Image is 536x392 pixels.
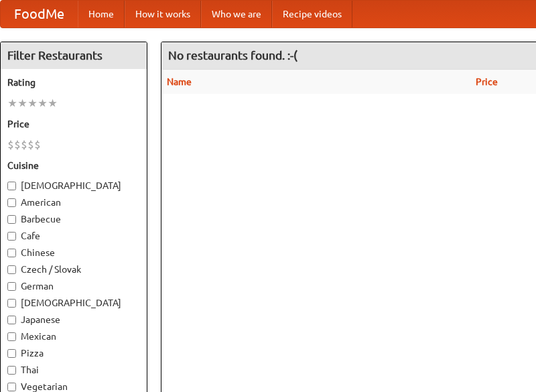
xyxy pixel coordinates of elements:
input: Japanese [7,316,16,324]
input: Pizza [7,349,16,358]
input: Mexican [7,332,16,341]
li: $ [14,137,21,152]
label: Chinese [7,246,140,259]
label: Mexican [7,330,140,343]
li: ★ [7,96,17,111]
a: Home [78,1,125,27]
a: Recipe videos [272,1,352,27]
input: American [7,198,16,207]
label: American [7,196,140,209]
label: [DEMOGRAPHIC_DATA] [7,296,140,310]
li: $ [27,137,34,152]
input: Vegetarian [7,383,16,391]
li: ★ [27,96,38,111]
a: Price [476,76,498,87]
ng-pluralize: No restaurants found. :-( [168,49,297,62]
h5: Price [7,117,140,131]
input: [DEMOGRAPHIC_DATA] [7,182,16,190]
input: Czech / Slovak [7,265,16,274]
a: How it works [125,1,201,27]
label: Pizza [7,346,140,360]
h5: Rating [7,76,140,89]
h4: Filter Restaurants [1,42,147,69]
input: German [7,282,16,291]
li: ★ [48,96,58,111]
h5: Cuisine [7,159,140,172]
input: Barbecue [7,215,16,224]
li: $ [34,137,41,152]
label: Japanese [7,313,140,326]
label: Barbecue [7,212,140,226]
input: Chinese [7,249,16,257]
a: FoodMe [1,1,78,27]
a: Who we are [201,1,272,27]
input: [DEMOGRAPHIC_DATA] [7,299,16,308]
label: German [7,279,140,293]
a: Name [167,76,192,87]
label: Cafe [7,229,140,243]
input: Cafe [7,232,16,241]
li: ★ [17,96,27,111]
label: Czech / Slovak [7,263,140,276]
li: $ [21,137,27,152]
input: Thai [7,366,16,375]
li: $ [7,137,14,152]
label: Thai [7,363,140,377]
li: ★ [38,96,48,111]
label: [DEMOGRAPHIC_DATA] [7,179,140,192]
